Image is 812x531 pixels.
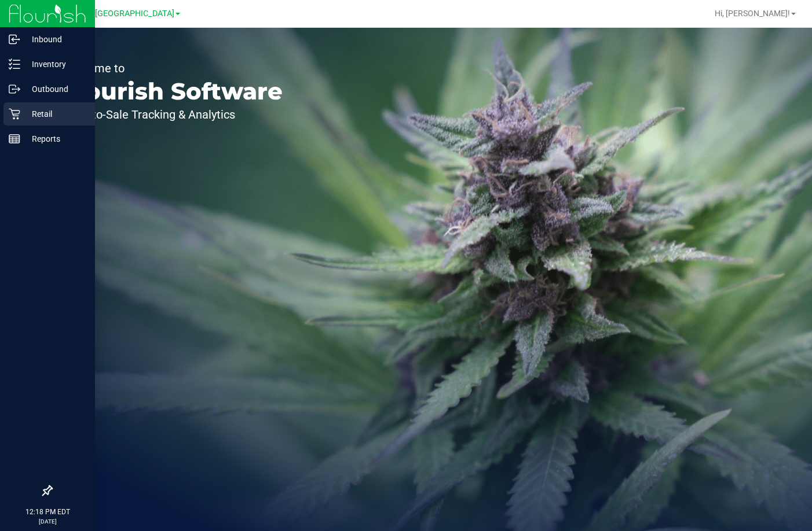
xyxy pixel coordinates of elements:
[715,9,790,18] span: Hi, [PERSON_NAME]!
[9,108,20,120] inline-svg: Retail
[56,9,174,19] span: TX Austin [GEOGRAPHIC_DATA]
[9,34,20,45] inline-svg: Inbound
[9,58,20,70] inline-svg: Inventory
[9,83,20,95] inline-svg: Outbound
[9,133,20,145] inline-svg: Reports
[5,517,90,526] p: [DATE]
[20,132,90,146] p: Reports
[20,32,90,46] p: Inbound
[63,80,283,103] p: Flourish Software
[20,107,90,121] p: Retail
[20,57,90,71] p: Inventory
[63,109,283,120] p: Seed-to-Sale Tracking & Analytics
[63,62,283,74] p: Welcome to
[5,507,90,517] p: 12:18 PM EDT
[20,82,90,96] p: Outbound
